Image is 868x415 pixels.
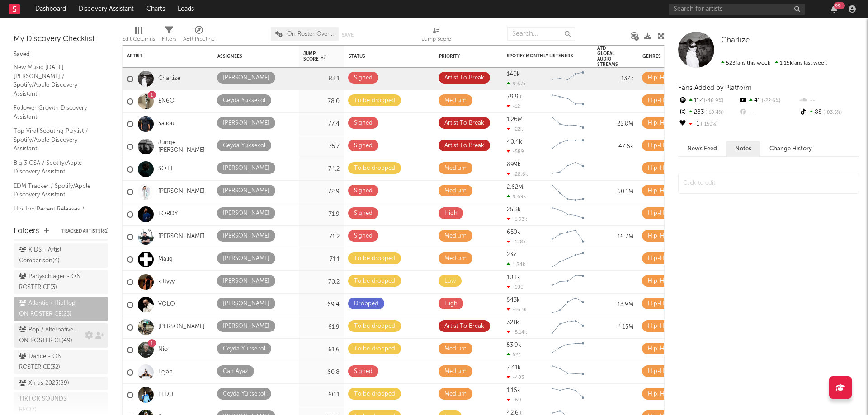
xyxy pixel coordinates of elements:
[158,233,205,241] a: [PERSON_NAME]
[547,113,588,135] svg: Chart title
[444,389,467,400] div: Medium
[14,323,108,348] a: Pop / Alternative - ON ROSTER CE(49)
[354,344,395,354] div: To be dropped
[547,339,588,361] svg: Chart title
[303,345,340,355] div: 61.6
[726,141,760,156] button: Notes
[507,397,521,403] div: -69
[303,141,340,152] div: 75.7
[597,119,633,130] div: 25.8M
[14,297,108,321] a: Atlantic / HipHop - ON ROSTER CE(23)
[354,73,373,84] div: Signed
[444,231,467,242] div: Medium
[507,216,527,222] div: -1.93k
[14,243,108,268] a: KIDS - Artist Comparison(4)
[507,194,526,200] div: 9.69k
[14,34,108,45] div: My Discovery Checklist
[547,135,588,158] svg: Chart title
[223,140,265,151] div: Ceyda Yüksekol
[303,74,340,84] div: 83.1
[217,54,281,59] div: Assignees
[422,34,451,45] div: Jump Score
[760,98,780,103] span: -22.6 %
[507,229,520,235] div: 650k
[444,118,484,129] div: Artist To Break
[223,298,269,309] div: [PERSON_NAME]
[507,53,575,59] div: Spotify Monthly Listeners
[122,34,155,45] div: Edit Columns
[444,321,484,332] div: Artist To Break
[223,389,265,400] div: Ceyda Yüksekol
[287,31,334,37] span: On Roster Overview
[507,352,521,358] div: 524
[354,366,373,377] div: Signed
[444,186,467,196] div: Medium
[303,96,340,107] div: 78.0
[648,118,684,129] div: Hip-Hop/Rap
[648,389,684,400] div: Hip-Hop/Rap
[183,23,215,49] div: A&R Pipeline
[14,377,108,390] a: Xmas 2023(89)
[648,95,684,106] div: Hip-Hop/Rap
[354,253,395,264] div: To be dropped
[507,320,519,326] div: 321k
[444,276,456,287] div: Low
[721,61,827,66] span: 1.15k fans last week
[349,54,407,59] div: Status
[354,231,373,242] div: Signed
[507,307,527,312] div: -16.1k
[507,139,522,145] div: 40.4k
[162,34,176,45] div: Filters
[223,344,265,354] div: Ceyda Yüksekol
[669,4,805,15] input: Search for artists
[507,365,521,371] div: 7.41k
[547,68,588,90] svg: Chart title
[648,163,684,174] div: Hip-Hop/Rap
[507,27,575,41] input: Search...
[158,210,178,218] a: LORDY
[699,122,717,127] span: -150 %
[642,54,701,59] div: Genres
[223,276,269,287] div: [PERSON_NAME]
[354,276,395,287] div: To be dropped
[507,126,523,132] div: -22k
[444,73,484,84] div: Artist To Break
[678,118,738,130] div: -1
[507,284,524,290] div: -100
[354,208,373,219] div: Signed
[14,158,99,177] a: Big 3 GSA / Spotify/Apple Discovery Assistant
[721,36,750,45] a: Charlize
[354,95,395,106] div: To be dropped
[721,37,750,44] span: Charlize
[303,254,340,265] div: 71.1
[439,54,475,59] div: Priority
[507,342,521,348] div: 53.9k
[597,141,633,152] div: 47.6k
[19,271,83,293] div: Partyschlager - ON ROSTER CE ( 3 )
[703,98,723,103] span: -46.9 %
[223,208,269,219] div: [PERSON_NAME]
[822,110,842,115] span: -83.5 %
[648,140,684,151] div: Hip-Hop/Rap
[19,245,83,266] div: KIDS - Artist Comparison ( 4 )
[547,90,588,113] svg: Chart title
[303,390,340,401] div: 60.1
[342,33,354,37] button: Save
[223,231,269,242] div: [PERSON_NAME]
[162,23,176,49] div: Filters
[19,378,69,389] div: Xmas 2023 ( 89 )
[444,298,458,309] div: High
[223,95,265,106] div: Ceyda Yüksekol
[14,204,99,232] a: HipHop Recent Releases / Spotify/Apple Discovery Assistant
[158,368,173,376] a: Lejan
[507,329,527,335] div: -5.14k
[19,298,83,320] div: Atlantic / HipHop - ON ROSTER CE ( 23 )
[507,81,526,87] div: 9.67k
[354,298,378,309] div: Dropped
[648,344,684,354] div: Hip-Hop/Rap
[648,366,684,377] div: Hip-Hop/Rap
[158,301,175,308] a: VOLO
[223,321,269,332] div: [PERSON_NAME]
[799,95,859,107] div: --
[597,232,633,242] div: 16.7M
